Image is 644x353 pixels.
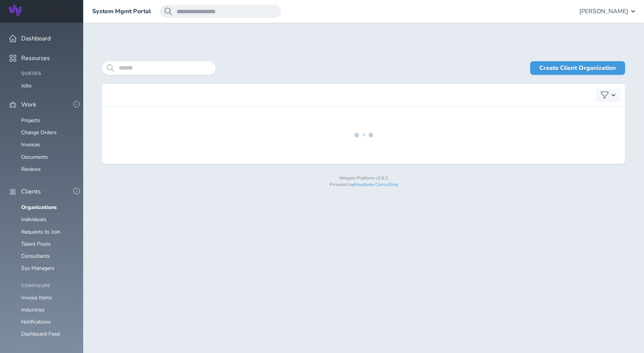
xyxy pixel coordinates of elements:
span: Resources [21,55,50,62]
button: - [73,101,80,107]
a: Documents [21,153,48,161]
h4: Queues [21,71,74,76]
span: Clients [21,188,41,195]
a: Reviews [21,166,41,173]
button: - [73,188,80,194]
a: Requests to Join [21,228,60,235]
span: [PERSON_NAME] [579,8,628,15]
a: Industries [21,306,45,313]
a: Sys Managers [21,265,54,272]
img: Wripple [9,5,66,16]
a: Dashboard Feed [21,330,60,338]
a: Create Client Organization [530,61,625,75]
p: Wripple Platform v3.6.2 [102,176,625,181]
a: Notifications [21,318,51,325]
span: Work [21,101,36,108]
p: Powered by [102,182,625,187]
a: Invoice Items [21,294,52,301]
a: Keystroke Consulting [354,181,398,187]
span: Dashboard [21,35,51,42]
a: Organizations [21,204,57,211]
h4: Configure [21,283,74,289]
a: System Mgmt Portal [92,8,151,15]
a: Individuals [21,216,47,223]
a: Consultants [21,252,50,260]
a: Projects [21,117,40,124]
a: Invoices [21,141,40,148]
a: Jobs [21,82,32,89]
a: Change Orders [21,129,57,136]
button: [PERSON_NAME] [579,5,635,18]
a: Talent Pools [21,240,51,248]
